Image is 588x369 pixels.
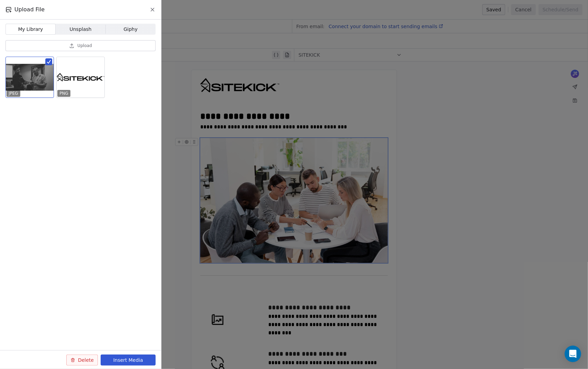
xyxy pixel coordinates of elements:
[5,40,156,51] button: Upload
[101,355,156,366] button: Insert Media
[14,5,45,14] span: Upload File
[59,91,68,96] p: PNG
[565,346,581,362] div: Open Intercom Messenger
[70,26,92,33] span: Unsplash
[77,43,92,48] span: Upload
[124,26,138,33] span: Giphy
[9,91,18,96] p: JPEG
[66,355,98,366] button: Delete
